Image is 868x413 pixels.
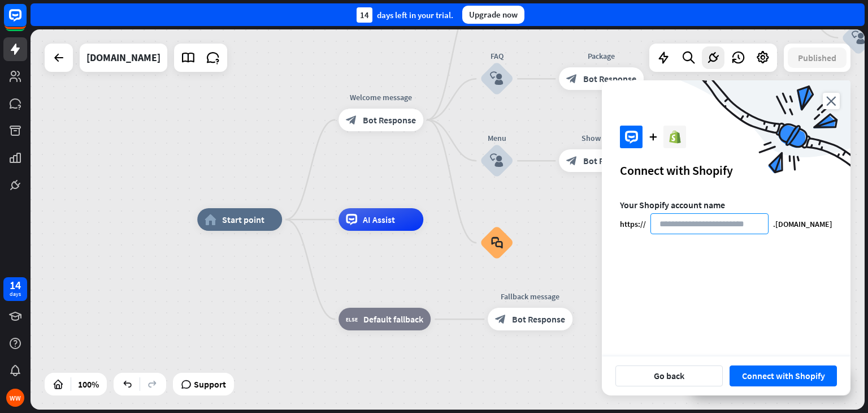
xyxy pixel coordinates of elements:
div: https:// [620,219,646,229]
i: block_bot_response [346,114,357,126]
div: days [10,290,21,298]
div: Menu [463,132,531,144]
span: Bot Response [583,73,636,84]
i: close [823,93,840,109]
div: 14 [10,280,21,290]
i: block_user_input [490,154,504,167]
span: Your Shopify account name [620,199,725,210]
i: block_bot_response [566,73,578,84]
i: home_2 [205,214,216,225]
button: Go back [615,365,723,386]
i: block_faq [491,236,503,249]
div: Welcome message [330,92,432,103]
i: block_bot_response [566,155,578,166]
i: block_bot_response [495,313,506,325]
button: Open LiveChat chat widget [9,5,43,38]
i: plus [649,134,657,140]
div: FAQ [463,50,531,62]
span: Default fallback [363,313,423,325]
a: 14 days [3,277,27,301]
div: Connect with Shopify [620,162,832,178]
span: AI Assist [363,214,395,225]
button: Published [788,48,847,68]
div: .[DOMAIN_NAME] [773,219,832,229]
span: Bot Response [363,114,416,126]
i: block_fallback [346,313,358,325]
button: Connect with Shopify [730,365,837,386]
div: Upgrade now [462,6,524,24]
span: Support [194,375,226,393]
div: wewanttrip.com [86,44,160,72]
div: 100% [75,375,102,393]
span: Bot Response [583,155,636,166]
div: WW [6,389,24,407]
i: block_user_input [490,72,504,85]
div: days left in your trial. [357,7,453,23]
div: Show Menu [550,132,652,144]
div: Fallback message [479,291,581,302]
span: Start point [222,214,264,225]
div: 14 [357,7,372,23]
span: Bot Response [512,313,565,325]
div: Package [550,50,652,62]
i: block_user_input [852,31,865,45]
